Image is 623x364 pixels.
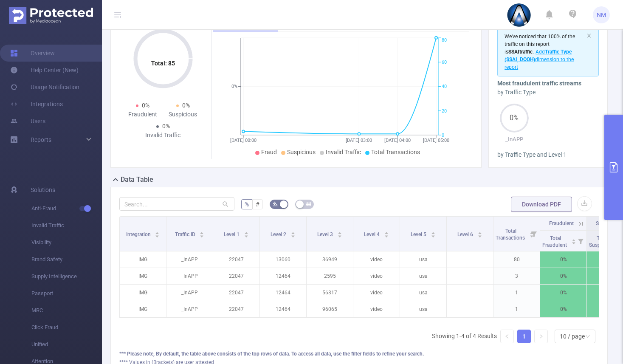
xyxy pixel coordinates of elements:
[260,251,306,268] p: 13060
[119,350,599,358] div: *** Please note, By default, the table above consists of the top rows of data. To access all data...
[540,251,586,268] p: 0%
[213,301,259,317] p: 22047
[31,268,102,285] span: Supply Intelligence
[200,234,204,237] i: icon: caret-down
[500,330,514,343] li: Previous Page
[540,268,586,284] p: 0%
[256,201,259,208] span: #
[353,301,400,317] p: video
[155,234,160,237] i: icon: caret-down
[353,268,400,284] p: video
[182,102,190,109] span: 0%
[500,115,529,121] span: 0%
[213,285,259,301] p: 22047
[163,110,203,119] div: Suspicious
[497,88,599,97] div: by Traffic Type
[353,251,400,268] p: video
[199,231,204,236] div: Sort
[121,175,153,185] h2: Data Table
[505,334,510,339] i: icon: left
[431,234,435,237] i: icon: caret-down
[528,217,540,251] i: Filter menu
[10,113,45,130] a: Users
[290,231,296,236] div: Sort
[571,238,576,243] div: Sort
[384,231,389,236] div: Sort
[326,149,361,155] span: Invalid Traffic
[493,285,540,301] p: 1
[505,49,574,70] span: Add dimension to the report
[31,181,55,198] span: Solutions
[143,131,183,140] div: Invalid Traffic
[31,234,102,251] span: Visibility
[493,251,540,268] p: 80
[245,201,249,208] span: %
[560,330,585,343] div: 10 / page
[337,231,342,236] div: Sort
[166,285,213,301] p: _InAPP
[575,231,586,251] i: Filter menu
[213,251,259,268] p: 22047
[585,334,590,340] i: icon: down
[244,231,249,236] div: Sort
[307,285,353,301] p: 56317
[142,102,149,109] span: 0%
[400,285,446,301] p: usa
[442,84,447,90] tspan: 40
[10,62,79,79] a: Help Center (New)
[123,110,163,119] div: Fraudulent
[120,268,166,284] p: IMG
[260,301,306,317] p: 12464
[384,231,389,233] i: icon: caret-up
[261,149,277,155] span: Fraud
[31,136,51,143] span: Reports
[290,231,295,233] i: icon: caret-up
[31,285,102,302] span: Passport
[432,330,497,343] li: Showing 1-4 of 4 Results
[597,6,606,23] span: NM
[505,34,575,70] span: We've noticed that 100% of the traffic on this report is .
[442,108,447,114] tspan: 20
[162,123,170,130] span: 0%
[307,268,353,284] p: 2595
[411,231,428,237] span: Level 5
[155,231,160,236] div: Sort
[120,285,166,301] p: IMG
[384,138,411,143] tspan: [DATE] 04:00
[273,201,278,206] i: icon: bg-colors
[31,217,102,234] span: Invalid Traffic
[307,301,353,317] p: 96065
[151,60,175,67] tspan: Total: 85
[126,231,152,237] span: Integration
[307,251,353,268] p: 36949
[517,330,531,343] li: 1
[155,231,160,233] i: icon: caret-up
[306,201,311,206] i: icon: table
[496,228,526,241] span: Total Transactions
[457,231,474,237] span: Level 6
[540,301,586,317] p: 0%
[400,301,446,317] p: usa
[508,49,533,55] b: SSAI traffic
[596,220,621,226] span: Suspicious
[31,302,102,319] span: MRC
[213,268,259,284] p: 22047
[260,268,306,284] p: 12464
[549,220,574,226] span: Fraudulent
[442,38,447,43] tspan: 80
[497,80,581,87] b: Most fraudulent traffic streams
[586,31,592,40] button: icon: close
[589,235,615,248] span: Total Suspicious
[477,231,482,233] i: icon: caret-up
[31,319,102,336] span: Click Fraud
[10,45,55,62] a: Overview
[290,234,295,237] i: icon: caret-down
[231,84,237,90] tspan: 0%
[244,234,248,237] i: icon: caret-down
[538,334,544,339] i: icon: right
[31,200,102,217] span: Anti-Fraud
[371,149,420,155] span: Total Transactions
[586,33,592,38] i: icon: close
[337,231,342,233] i: icon: caret-up
[175,231,197,237] span: Traffic ID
